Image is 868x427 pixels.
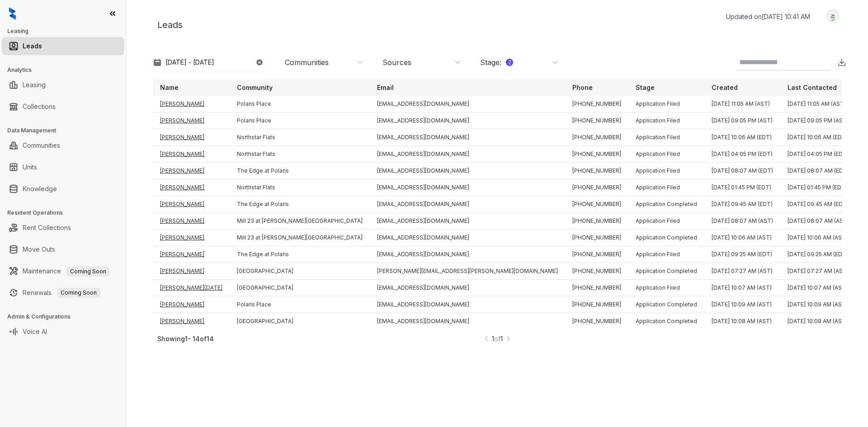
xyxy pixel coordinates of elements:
[704,113,780,129] td: [DATE] 09:05 PM (AST)
[230,96,370,113] td: Polaris Place
[370,163,565,179] td: [EMAIL_ADDRESS][DOMAIN_NAME]
[565,246,628,263] td: [PHONE_NUMBER]
[780,263,856,280] td: [DATE] 07:27 AM (AST)
[565,263,628,280] td: [PHONE_NUMBER]
[2,219,124,237] li: Rent Collections
[628,96,704,113] td: Application Filed
[483,334,490,343] img: LeftArrowIcon
[704,280,780,296] td: [DATE] 10:07 AM (AST)
[704,263,780,280] td: [DATE] 07:27 AM (AST)
[704,246,780,263] td: [DATE] 09:25 AM (EDT)
[780,179,856,196] td: [DATE] 01:45 PM (EDT)
[704,196,780,213] td: [DATE] 09:45 AM (EDT)
[2,136,124,155] li: Communities
[370,196,565,213] td: [EMAIL_ADDRESS][DOMAIN_NAME]
[370,313,565,330] td: [EMAIL_ADDRESS][DOMAIN_NAME]
[628,296,704,313] td: Application Completed
[7,127,126,135] h3: Data Management
[153,263,230,280] td: [PERSON_NAME]
[230,196,370,213] td: The Edge at Polaris
[370,230,565,246] td: [EMAIL_ADDRESS][DOMAIN_NAME]
[780,146,856,163] td: [DATE] 04:05 PM (EDT)
[628,146,704,163] td: Application Filed
[780,230,856,246] td: [DATE] 10:06 AM (AST)
[2,37,124,55] li: Leads
[23,98,56,116] a: Collections
[23,219,71,237] a: Rent Collections
[370,113,565,129] td: [EMAIL_ADDRESS][DOMAIN_NAME]
[370,129,565,146] td: [EMAIL_ADDRESS][DOMAIN_NAME]
[230,296,370,313] td: Polaris Place
[148,9,846,41] div: Leads
[780,213,856,230] td: [DATE] 08:07 AM (AST)
[704,163,780,179] td: [DATE] 08:07 AM (EDT)
[704,96,780,113] td: [DATE] 11:05 AM (AST)
[160,83,179,92] p: Name
[565,129,628,146] td: [PHONE_NUMBER]
[153,96,230,113] td: [PERSON_NAME]
[230,113,370,129] td: Polaris Place
[565,296,628,313] td: [PHONE_NUMBER]
[628,179,704,196] td: Application Filed
[565,313,628,330] td: [PHONE_NUMBER]
[230,246,370,263] td: The Edge at Polaris
[230,213,370,230] td: Mill 23 at [PERSON_NAME][GEOGRAPHIC_DATA]
[704,129,780,146] td: [DATE] 10:06 AM (EDT)
[628,196,704,213] td: Application Completed
[370,296,565,313] td: [EMAIL_ADDRESS][DOMAIN_NAME]
[230,146,370,163] td: Northstar Flats
[23,180,57,198] a: Knowledge
[370,146,565,163] td: [EMAIL_ADDRESS][DOMAIN_NAME]
[148,54,270,70] button: [DATE] - [DATE]
[712,83,738,92] p: Created
[628,246,704,263] td: Application Filed
[153,230,230,246] td: [PERSON_NAME]
[23,323,47,341] a: Voice AI
[628,113,704,129] td: Application Filed
[9,7,16,20] img: logo
[153,246,230,263] td: [PERSON_NAME]
[153,146,230,163] td: [PERSON_NAME]
[57,288,100,298] span: Coming Soon
[506,59,513,66] div: 2
[230,129,370,146] td: Northstar Flats
[726,12,810,21] p: Updated on [DATE] 10:41 AM
[628,163,704,179] td: Application Filed
[780,96,856,113] td: [DATE] 11:05 AM (AST)
[704,296,780,313] td: [DATE] 10:09 AM (AST)
[565,213,628,230] td: [PHONE_NUMBER]
[704,230,780,246] td: [DATE] 10:06 AM (AST)
[826,11,839,21] img: UserAvatar
[237,83,273,92] p: Community
[780,313,856,330] td: [DATE] 10:08 AM (AST)
[565,196,628,213] td: [PHONE_NUMBER]
[153,296,230,313] td: [PERSON_NAME]
[628,263,704,280] td: Application Completed
[780,296,856,313] td: [DATE] 10:09 AM (AST)
[7,313,126,321] h3: Admin & Configurations
[370,246,565,263] td: [EMAIL_ADDRESS][DOMAIN_NAME]
[628,313,704,330] td: Application Completed
[780,113,856,129] td: [DATE] 09:05 PM (AST)
[23,37,42,55] a: Leads
[7,209,126,217] h3: Resident Operations
[704,179,780,196] td: [DATE] 01:45 PM (EDT)
[565,96,628,113] td: [PHONE_NUMBER]
[628,129,704,146] td: Application Filed
[505,334,511,343] img: RightArrowIcon
[7,27,126,35] h3: Leasing
[565,163,628,179] td: [PHONE_NUMBER]
[636,83,655,92] p: Stage
[153,179,230,196] td: [PERSON_NAME]
[2,323,124,341] li: Voice AI
[780,246,856,263] td: [DATE] 09:25 AM (EDT)
[23,284,100,302] a: RenewalsComing Soon
[2,98,124,116] li: Collections
[788,83,837,92] p: Last Contacted
[153,113,230,129] td: [PERSON_NAME]
[628,280,704,296] td: Application Filed
[230,179,370,196] td: Northstar Flats
[377,83,394,92] p: Email
[153,129,230,146] td: [PERSON_NAME]
[7,66,126,74] h3: Analytics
